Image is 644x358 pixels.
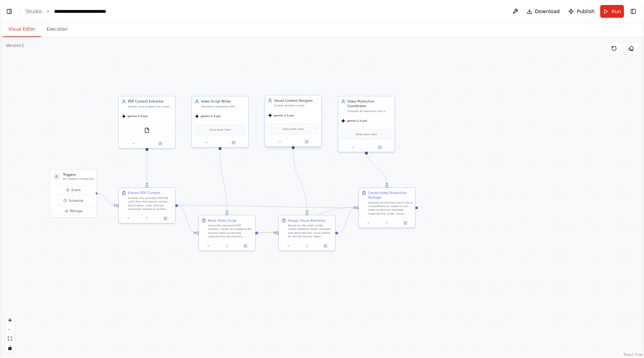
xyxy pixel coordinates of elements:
button: Open in side panel [147,141,173,146]
button: Run [600,5,624,18]
span: gemini-2.5-pro [274,114,294,117]
g: Edge from 678508cf-9f1d-4eca-96bd-76117b3059c9 to 9f206eb5-cc98-4922-bf87-252a41d99913 [145,151,149,185]
g: Edge from 9f206eb5-cc98-4922-bf87-252a41d99913 to 4269e2da-e76e-496c-885c-79445fa8bf5f [178,203,195,235]
div: Extract PDF ContentAnalyze the provided PDF file {pdf_file} and extract all key information, main... [118,188,176,223]
button: fit view [5,334,15,343]
g: Edge from 4269e2da-e76e-496c-885c-79445fa8bf5f to 8056f13d-a769-42f2-8883-e821a3652099 [258,231,275,235]
button: No output available [377,220,397,226]
div: Based on the video script, create detailed visual concepts and generate key visual assets for the... [288,224,332,238]
nav: breadcrumb [26,8,124,15]
g: Edge from ad2c34fc-26ea-489a-a99e-c39e63a54c5b to 9d6a2ecf-c247-4ccf-ab84-0a0fb95946e2 [364,149,390,185]
button: Visual Editor [3,22,41,37]
p: No triggers configured [63,177,94,180]
button: Publish [565,5,597,18]
button: Open in side panel [221,140,247,145]
div: Extract PDF Content [128,191,160,195]
g: Edge from 4beac856-fdda-4b33-b9bd-bcdddee3d1d5 to 4269e2da-e76e-496c-885c-79445fa8bf5f [218,149,229,212]
div: Video Production CoordinatorCompile all elements into a comprehensive video production package, i... [338,96,395,152]
span: gemini-2.5-pro [128,115,148,118]
div: Transform extracted PDF content into an engaging, compelling 60-second video script with clear na... [201,105,246,108]
button: Open in side panel [294,139,320,144]
div: Using the extracted PDF content, create an engaging 60-second video script that captures the docu... [208,224,252,238]
div: Create Video Production PackageCompile all previous work into a comprehensive, ready-to-use video... [359,188,416,228]
g: Edge from 9f206eb5-cc98-4922-bf87-252a41d99913 to 9d6a2ecf-c247-4ccf-ab84-0a0fb95946e2 [178,203,356,210]
a: Studio [26,9,42,14]
button: Event [52,186,95,194]
div: PDF Content ExtractorExtract and analyze the content from the provided PDF file {pdf_file}, ident... [118,96,176,149]
div: Design Visual Elements [288,218,326,223]
div: TriggersNo triggers configuredEventScheduleManage [50,169,97,217]
div: Write Video Script [208,218,237,223]
div: Design Visual ElementsBased on the video script, create detailed visual concepts and generate key... [278,215,336,251]
div: Visual Content DesignerCreate detailed visual descriptions, scene compositions, and image prompts... [265,96,322,148]
button: Open in side panel [318,243,333,248]
button: No output available [217,243,236,248]
g: Edge from triggers to 9f206eb5-cc98-4922-bf87-252a41d99913 [96,191,116,207]
div: Version 1 [6,43,24,48]
span: Publish [577,8,595,15]
g: Edge from d7a274fd-e550-4e85-8300-92f8c0f44bd7 to 8056f13d-a769-42f2-8883-e821a3652099 [291,149,309,212]
div: Compile all previous work into a comprehensive, ready-to-use video production package. Organize t... [368,201,413,215]
span: gemini-2.5-pro [347,119,367,123]
div: Extract and analyze the content from the provided PDF file {pdf_file}, identifying key informatio... [128,105,172,108]
button: Manage [52,207,95,215]
button: zoom out [5,325,15,334]
button: No output available [297,243,317,248]
div: Write Video ScriptUsing the extracted PDF content, create an engaging 60-second video script that... [198,215,256,251]
button: Download [524,5,563,18]
button: Show right sidebar [628,6,638,16]
div: Compile all elements into a comprehensive video production package, including the final script, v... [348,109,392,113]
button: Open in side panel [237,243,253,248]
h3: Triggers [63,172,94,177]
span: Event [71,188,81,193]
button: No output available [137,216,156,221]
div: Create detailed visual descriptions, scene compositions, and image prompts based on the video scr... [274,104,319,107]
div: Visual Content Designer [274,98,319,103]
a: React Flow attribution [624,353,643,357]
span: Drop tools here [356,132,377,137]
span: Manage [70,209,82,214]
div: Video Script WriterTransform extracted PDF content into an engaging, compelling 60-second video s... [192,96,249,148]
button: Schedule [52,196,95,205]
div: Analyze the provided PDF file {pdf_file} and extract all key information, main themes, important ... [128,196,172,211]
div: React Flow controls [5,316,15,353]
div: Create Video Production Package [368,191,413,200]
button: Open in side panel [157,216,173,221]
button: Open in side panel [367,144,393,150]
button: Execution [41,22,73,37]
span: Run [612,8,621,15]
img: FileReadTool [144,127,150,133]
div: PDF Content Extractor [128,99,172,104]
span: gemini-2.5-pro [201,115,221,118]
button: Open in side panel [398,220,413,226]
button: zoom in [5,316,15,325]
span: Schedule [69,198,84,203]
span: Drop tools here [283,127,304,131]
span: Download [535,8,560,15]
button: Show left sidebar [4,6,14,16]
button: toggle interactivity [5,343,15,353]
div: Video Script Writer [201,99,246,104]
span: Drop tools here [210,127,231,132]
g: Edge from 8056f13d-a769-42f2-8883-e821a3652099 to 9d6a2ecf-c247-4ccf-ab84-0a0fb95946e2 [338,205,356,235]
div: Video Production Coordinator [348,99,392,109]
